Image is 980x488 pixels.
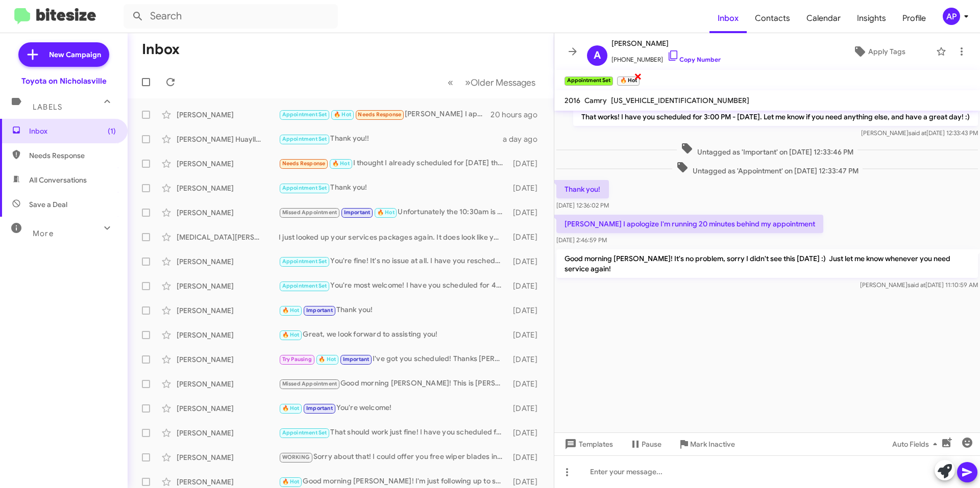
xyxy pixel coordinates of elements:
[279,329,508,341] div: Great, we look forward to assisting you!
[279,207,508,218] div: Unfortunately the 10:30am is already taken. I can do 8am or 1:00pm that day. What would work best?
[667,56,721,63] a: Copy Number
[177,208,279,218] div: [PERSON_NAME]
[747,4,798,33] a: Contacts
[934,8,969,25] button: AP
[282,160,326,167] span: Needs Response
[344,209,371,216] span: Important
[279,280,508,292] div: You're most welcome! I have you scheduled for 4:00 PM - [DATE]. Have a great day!
[442,72,542,93] nav: Page navigation example
[177,403,279,414] div: [PERSON_NAME]
[503,134,546,144] div: a day ago
[634,70,642,82] span: ×
[508,183,546,193] div: [DATE]
[282,478,300,485] span: 🔥 Hot
[177,452,279,463] div: [PERSON_NAME]
[282,356,312,363] span: Try Pausing
[554,435,621,453] button: Templates
[124,4,338,29] input: Search
[617,76,639,86] small: 🔥 Hot
[177,428,279,438] div: [PERSON_NAME]
[282,307,300,314] span: 🔥 Hot
[279,255,508,267] div: You're fine! It's no issue at all. I have you rescheduled for 10:00 AM - [DATE]. Let me know if y...
[642,435,661,453] span: Pause
[282,429,327,436] span: Appointment Set
[177,330,279,340] div: [PERSON_NAME]
[884,435,949,453] button: Auto Fields
[508,330,546,340] div: [DATE]
[798,4,849,33] a: Calendar
[29,199,67,210] span: Save a Deal
[29,126,116,136] span: Inbox
[690,435,735,453] span: Mark Inactive
[508,159,546,169] div: [DATE]
[343,356,370,363] span: Important
[672,161,863,176] span: Untagged as 'Appointment' on [DATE] 12:33:47 PM
[18,42,109,67] a: New Campaign
[377,209,395,216] span: 🔥 Hot
[279,158,508,169] div: I thought I already scheduled for [DATE] through [PERSON_NAME]
[279,476,508,487] div: Good morning [PERSON_NAME]! I'm just following up to see if you'd like to schedule.
[565,96,580,105] span: 2016
[508,452,546,463] div: [DATE]
[565,76,613,86] small: Appointment Set
[282,185,327,191] span: Appointment Set
[508,428,546,438] div: [DATE]
[508,403,546,414] div: [DATE]
[908,281,925,289] span: said at
[594,47,601,64] span: A
[279,427,508,439] div: That should work just fine! I have you scheduled for 8:00 AM - [DATE]. Let me know if you need an...
[508,232,546,242] div: [DATE]
[465,76,471,89] span: »
[279,402,508,414] div: You're welcome!
[29,150,116,161] span: Needs Response
[306,405,333,412] span: Important
[279,182,508,194] div: Thank you!
[459,72,542,93] button: Next
[556,180,609,198] p: Thank you!
[849,4,894,33] a: Insights
[108,126,116,136] span: (1)
[508,281,546,291] div: [DATE]
[584,96,607,105] span: Camry
[177,110,279,120] div: [PERSON_NAME]
[894,4,934,33] a: Profile
[282,282,327,289] span: Appointment Set
[177,281,279,291] div: [PERSON_NAME]
[508,256,546,267] div: [DATE]
[709,4,747,33] a: Inbox
[358,111,401,118] span: Needs Response
[332,160,350,167] span: 🔥 Hot
[177,183,279,193] div: [PERSON_NAME]
[306,307,333,314] span: Important
[573,108,978,126] p: That works! I have you scheduled for 3:00 PM - [DATE]. Let me know if you need anything else, and...
[860,281,978,289] span: [PERSON_NAME] [DATE] 11:10:59 AM
[556,236,607,244] span: [DATE] 2:46:59 PM
[177,477,279,487] div: [PERSON_NAME]
[621,435,670,453] button: Pause
[448,76,453,89] span: «
[282,258,327,265] span: Appointment Set
[943,8,960,25] div: AP
[177,134,279,144] div: [PERSON_NAME] Huayllani-[PERSON_NAME]
[508,354,546,365] div: [DATE]
[508,208,546,218] div: [DATE]
[177,379,279,389] div: [PERSON_NAME]
[611,37,721,49] span: [PERSON_NAME]
[868,42,905,61] span: Apply Tags
[279,451,508,463] div: Sorry about that! I could offer you free wiper blades instead if you'd like to do that? :)
[142,41,180,58] h1: Inbox
[562,435,613,453] span: Templates
[21,76,107,86] div: Toyota on Nicholasville
[279,232,508,242] div: I just looked up your services packages again. It does look like you have used al of your free To...
[49,49,101,60] span: New Campaign
[33,229,54,238] span: More
[279,378,508,390] div: Good morning [PERSON_NAME]! This is [PERSON_NAME] with Toyota on Nicholasville. I'm just followin...
[177,256,279,267] div: [PERSON_NAME]
[318,356,336,363] span: 🔥 Hot
[471,77,535,88] span: Older Messages
[826,42,931,61] button: Apply Tags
